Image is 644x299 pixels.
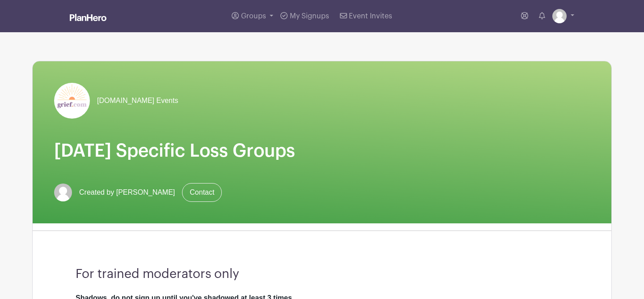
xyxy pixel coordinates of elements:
[54,83,90,119] img: grief-logo-planhero.png
[54,140,590,162] h1: [DATE] Specific Loss Groups
[76,267,568,282] h3: For trained moderators only
[290,13,329,20] span: My Signups
[349,13,392,20] span: Event Invites
[182,183,222,202] a: Contact
[97,95,178,106] span: [DOMAIN_NAME] Events
[70,14,106,21] img: logo_white-6c42ec7e38ccf1d336a20a19083b03d10ae64f83f12c07503d8b9e83406b4c7d.svg
[241,13,266,20] span: Groups
[79,187,175,198] span: Created by [PERSON_NAME]
[54,184,72,201] img: default-ce2991bfa6775e67f084385cd625a349d9dcbb7a52a09fb2fda1e96e2d18dcdb.png
[552,9,567,23] img: default-ce2991bfa6775e67f084385cd625a349d9dcbb7a52a09fb2fda1e96e2d18dcdb.png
